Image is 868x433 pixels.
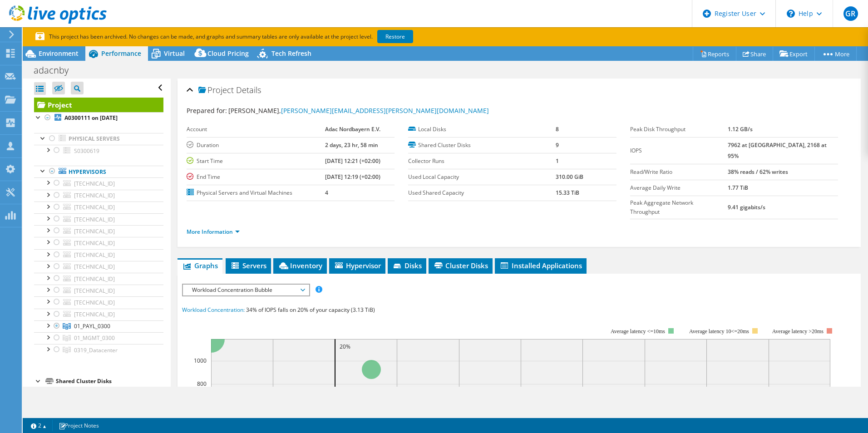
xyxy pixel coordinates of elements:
a: A0300111 on [DATE] [34,112,163,124]
b: 1.12 GB/s [728,125,753,133]
label: IOPS [630,146,728,155]
span: [TECHNICAL_ID] [74,310,115,318]
b: 38% reads / 62% writes [728,168,788,176]
span: [TECHNICAL_ID] [74,192,115,199]
span: Details [236,84,261,95]
label: Account [187,125,325,134]
span: Workload Concentration: [182,306,245,314]
span: [TECHNICAL_ID] [74,239,115,247]
label: Prepared for: [187,106,227,115]
a: [TECHNICAL_ID] [34,273,163,285]
b: Adac Nordbayern E.V. [325,125,380,133]
span: 34% of IOPS falls on 20% of your capacity (3.13 TiB) [246,306,375,314]
a: [TECHNICAL_ID] [34,296,163,308]
a: S0300619 [34,145,163,157]
span: [TECHNICAL_ID] [74,251,115,259]
b: 8 [556,125,559,133]
a: 0319_Datacenter [34,344,163,356]
span: Disks [392,261,422,270]
a: [TECHNICAL_ID] [34,177,163,189]
span: Hypervisor [334,261,381,270]
a: Restore [377,30,413,43]
span: Graphs [182,261,218,270]
span: Cluster Disks [433,261,488,270]
a: [TECHNICAL_ID] [34,309,163,320]
span: [TECHNICAL_ID] [74,203,115,211]
a: Project [34,98,163,112]
a: [TECHNICAL_ID] [34,285,163,296]
label: Average Daily Write [630,183,728,192]
span: [TECHNICAL_ID] [74,263,115,271]
b: 9.41 gigabits/s [728,203,765,211]
text: 20% [340,343,350,350]
span: Installed Applications [499,261,582,270]
span: Inventory [278,261,322,270]
span: Servers [230,261,266,270]
a: [TECHNICAL_ID] [34,261,163,273]
b: [DATE] 12:21 (+02:00) [325,157,380,165]
span: [TECHNICAL_ID] [74,287,115,295]
label: Used Shared Capacity [408,188,556,197]
a: 2 [25,420,53,431]
span: S0300619 [74,147,99,155]
span: Project [198,86,234,95]
a: [PERSON_NAME][EMAIL_ADDRESS][PERSON_NAME][DOMAIN_NAME] [281,106,489,115]
a: Hypervisors [34,166,163,177]
b: 4 [325,189,328,197]
div: Shared Cluster Disks [56,376,163,387]
label: Physical Servers and Virtual Machines [187,188,325,197]
label: Duration [187,141,325,150]
span: [TECHNICAL_ID] [74,275,115,283]
p: This project has been archived. No changes can be made, and graphs and summary tables are only av... [35,32,480,42]
tspan: Average latency <=10ms [611,328,665,335]
span: 01_MGMT_0300 [74,334,115,342]
b: 15.33 TiB [556,189,579,197]
a: [TECHNICAL_ID] [34,202,163,213]
a: Share [736,47,773,61]
span: Tech Refresh [271,49,311,58]
label: Shared Cluster Disks [408,141,556,150]
span: [PERSON_NAME], [228,106,489,115]
b: 9 [556,141,559,149]
a: [TECHNICAL_ID] [34,237,163,249]
b: 1.77 TiB [728,184,748,192]
text: 1000 [194,357,207,364]
b: A0300111 on [DATE] [64,114,118,122]
h1: adacnby [30,65,83,75]
a: Physical Servers [34,133,163,145]
span: GR [843,6,858,21]
a: More Information [187,228,240,236]
label: Start Time [187,157,325,166]
label: Used Local Capacity [408,172,556,182]
span: Cloud Pricing [207,49,249,58]
label: Peak Disk Throughput [630,125,728,134]
span: Performance [101,49,141,58]
span: Workload Concentration Bubble [187,285,304,295]
b: 2 days, 23 hr, 58 min [325,141,378,149]
a: Export [773,47,815,61]
b: 310.00 GiB [556,173,583,181]
a: [TECHNICAL_ID] [34,213,163,225]
span: 01_PAYL_0300 [74,322,110,330]
span: [TECHNICAL_ID] [74,180,115,187]
b: [DATE] 12:19 (+02:00) [325,173,380,181]
svg: \n [787,10,795,18]
label: Local Disks [408,125,556,134]
b: 7962 at [GEOGRAPHIC_DATA], 2168 at 95% [728,141,827,160]
text: Average latency >20ms [772,328,824,335]
label: Collector Runs [408,157,556,166]
a: 01_PAYL_0300 [34,320,163,332]
b: 1 [556,157,559,165]
span: Environment [39,49,79,58]
span: Virtual [164,49,185,58]
label: Read/Write Ratio [630,167,728,177]
a: [TECHNICAL_ID] [34,190,163,202]
a: More [814,47,857,61]
a: Project Notes [52,420,105,431]
span: [TECHNICAL_ID] [74,227,115,235]
text: 800 [197,380,207,388]
label: End Time [187,172,325,182]
a: 01_MGMT_0300 [34,332,163,344]
a: Reports [693,47,736,61]
label: Peak Aggregate Network Throughput [630,198,728,216]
